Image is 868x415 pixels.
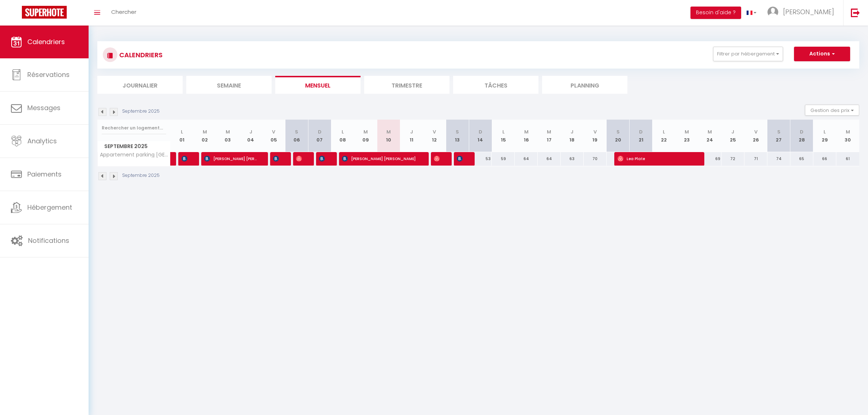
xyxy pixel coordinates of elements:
[469,120,492,152] th: 14
[731,128,734,135] abbr: J
[538,152,561,166] div: 64
[777,128,781,135] abbr: S
[273,152,281,166] span: [PERSON_NAME]
[410,128,413,135] abbr: J
[813,120,836,152] th: 29
[698,152,721,166] div: 69
[204,152,258,166] span: [PERSON_NAME] [PERSON_NAME] Pascaud
[607,120,630,152] th: 20
[805,105,859,116] button: Gestion des prix
[216,120,239,152] th: 03
[744,120,767,152] th: 26
[469,152,492,166] div: 53
[676,120,698,152] th: 23
[571,128,573,135] abbr: J
[721,152,744,166] div: 72
[479,128,482,135] abbr: D
[434,152,441,166] span: [PERSON_NAME]
[457,152,464,166] span: [PERSON_NAME]
[538,120,561,152] th: 17
[354,120,377,152] th: 09
[813,152,836,166] div: 66
[27,103,61,112] span: Messages
[502,128,505,135] abbr: L
[318,128,322,135] abbr: D
[296,152,304,166] span: [PERSON_NAME]
[790,152,813,166] div: 65
[524,128,529,135] abbr: M
[547,128,551,135] abbr: M
[193,120,216,152] th: 02
[122,108,160,115] p: Septembre 2025
[97,76,183,94] li: Journalier
[27,170,62,179] span: Paiements
[593,128,597,135] abbr: V
[851,8,860,17] img: logout
[102,121,166,135] input: Rechercher un logement...
[754,128,758,135] abbr: V
[342,152,419,166] span: [PERSON_NAME] [PERSON_NAME]
[117,47,163,63] h3: CALENDRIERS
[663,128,665,135] abbr: L
[794,47,850,61] button: Actions
[400,120,423,152] th: 11
[492,120,515,152] th: 15
[846,128,850,135] abbr: M
[342,128,344,135] abbr: L
[708,128,712,135] abbr: M
[453,76,538,94] li: Tâches
[98,141,170,152] span: Septembre 2025
[824,128,826,135] abbr: L
[685,128,689,135] abbr: M
[364,76,449,94] li: Trimestre
[319,152,327,166] span: [PERSON_NAME]
[433,128,436,135] abbr: V
[584,120,607,152] th: 19
[492,152,515,166] div: 59
[386,128,391,135] abbr: M
[800,128,803,135] abbr: D
[630,120,653,152] th: 21
[377,120,400,152] th: 10
[618,152,694,166] span: Lea Plate
[182,152,189,166] span: [PERSON_NAME] [PERSON_NAME]
[713,47,783,61] button: Filtrer par hébergement
[272,128,275,135] abbr: V
[515,120,538,152] th: 16
[181,128,183,135] abbr: L
[203,128,207,135] abbr: M
[363,128,368,135] abbr: M
[456,128,459,135] abbr: S
[561,152,584,166] div: 63
[790,120,813,152] th: 28
[423,120,446,152] th: 12
[721,120,744,152] th: 25
[698,120,721,152] th: 24
[542,76,627,94] li: Planning
[111,8,136,16] span: Chercher
[783,7,834,16] span: [PERSON_NAME]
[22,6,67,19] img: Super Booking
[331,120,354,152] th: 08
[561,120,584,152] th: 18
[99,152,172,158] span: Appartement parking [GEOGRAPHIC_DATA] [PERSON_NAME][GEOGRAPHIC_DATA]
[295,128,298,135] abbr: S
[249,128,252,135] abbr: J
[744,152,767,166] div: 71
[836,152,859,166] div: 61
[262,120,285,152] th: 05
[122,172,160,179] p: Septembre 2025
[275,76,361,94] li: Mensuel
[27,70,70,79] span: Réservations
[239,120,262,152] th: 04
[186,76,272,94] li: Semaine
[584,152,607,166] div: 70
[27,203,72,212] span: Hébergement
[28,236,69,245] span: Notifications
[285,120,308,152] th: 06
[446,120,469,152] th: 13
[767,7,778,18] img: ...
[616,128,620,135] abbr: S
[515,152,538,166] div: 64
[767,152,790,166] div: 74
